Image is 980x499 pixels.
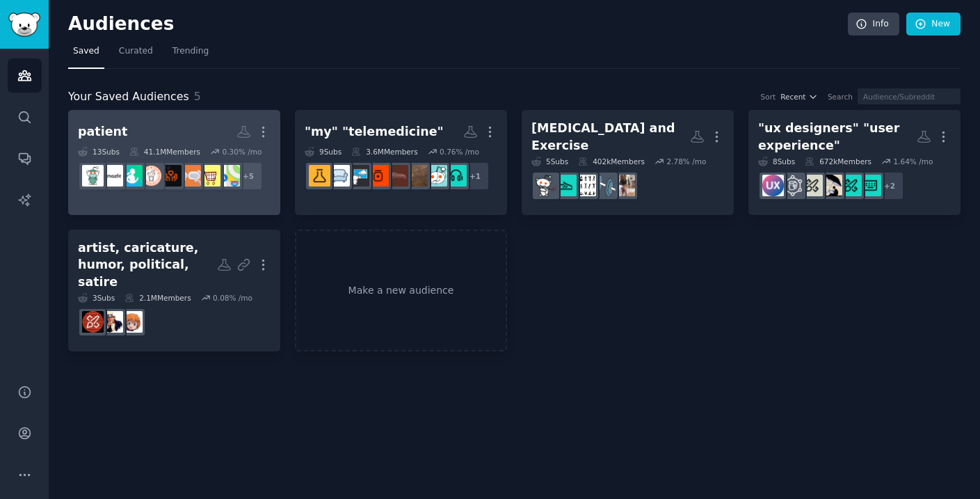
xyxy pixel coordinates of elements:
[594,175,616,196] img: FTMFitness
[906,13,961,36] a: New
[160,165,182,187] img: MentalHealthSupport
[840,175,862,196] img: uiuxdesigners_india
[218,165,240,187] img: iosapps
[758,157,795,166] div: 8 Sub s
[387,165,408,187] img: therapy
[555,175,577,196] img: exercisepostures
[440,147,479,157] div: 0.76 % /mo
[68,230,280,351] a: artist, caricature, humor, political, satire3Subs2.1MMembers0.08% /moartcommissionsPoliticalHumor...
[234,161,263,191] div: + 5
[828,92,853,102] div: Search
[194,90,201,103] span: 5
[78,293,115,303] div: 3 Sub s
[801,175,823,196] img: UX_Design
[531,120,690,154] div: [MEDICAL_DATA] and Exercise
[68,110,280,215] a: patient13Subs41.1MMembers0.30% /mo+5iosappstrustyconsumerdexcomMentalHealthSupportscienceshealtha...
[367,165,389,187] img: AskDocs
[762,175,784,196] img: UXDesign
[893,157,933,166] div: 1.64 % /mo
[575,175,596,196] img: Exercise
[8,13,40,37] img: GummySearch logo
[860,175,881,196] img: UI_Design
[348,165,369,187] img: ADHD
[875,171,904,200] div: + 2
[179,165,201,187] img: dexcom
[78,147,120,157] div: 13 Sub s
[805,157,871,166] div: 672k Members
[73,45,99,58] span: Saved
[848,13,899,36] a: Info
[305,147,342,157] div: 9 Sub s
[102,165,123,187] img: amazfit
[406,165,428,187] img: askatherapist
[536,175,557,196] img: Thritis
[102,311,123,333] img: PoliticalHumor
[309,165,330,187] img: TeleMedicine
[531,157,568,166] div: 5 Sub s
[168,40,214,69] a: Trending
[522,110,734,215] a: [MEDICAL_DATA] and Exercise5Subs402kMembers2.78% /moFemmeFitnessFTMFitnessExerciseexerciseposture...
[78,123,127,141] div: patient
[758,120,917,154] div: "ux designers" "user experience"
[222,147,262,157] div: 0.30 % /mo
[351,147,417,157] div: 3.6M Members
[445,165,467,187] img: adhdparents
[578,157,645,166] div: 402k Members
[613,175,635,196] img: FemmeFitness
[78,239,217,291] div: artist, caricature, humor, political, satire
[172,45,209,58] span: Trending
[82,311,104,333] img: TheArtistStudio
[121,165,143,187] img: shealth
[305,123,444,141] div: "my" "telemedicine"
[782,175,803,196] img: userexperience
[82,165,104,187] img: medicine
[68,13,848,35] h2: Audiences
[129,147,200,157] div: 41.1M Members
[780,92,805,102] span: Recent
[68,40,104,69] a: Saved
[858,88,961,104] input: Audience/Subreddit
[213,293,252,303] div: 0.08 % /mo
[295,230,507,351] a: Make a new audience
[761,92,776,102] div: Sort
[119,45,153,58] span: Curated
[748,110,961,215] a: "ux designers" "user experience"8Subs672kMembers1.64% /mo+2UI_Designuiuxdesigners_indiahciUX_Desi...
[140,165,162,187] img: science
[124,293,191,303] div: 2.1M Members
[426,165,447,187] img: bipolar
[121,311,143,333] img: artcommissions
[780,92,818,102] button: Recent
[295,110,507,215] a: "my" "telemedicine"9Subs3.6MMembers0.76% /mo+1adhdparentsbipolaraskatherapisttherapyAskDocsADHDTa...
[460,161,490,191] div: + 1
[199,165,220,187] img: trustyconsumer
[68,88,189,106] span: Your Saved Audiences
[666,157,706,166] div: 2.78 % /mo
[114,40,158,69] a: Curated
[328,165,350,187] img: TalkTherapy
[821,175,842,196] img: hci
